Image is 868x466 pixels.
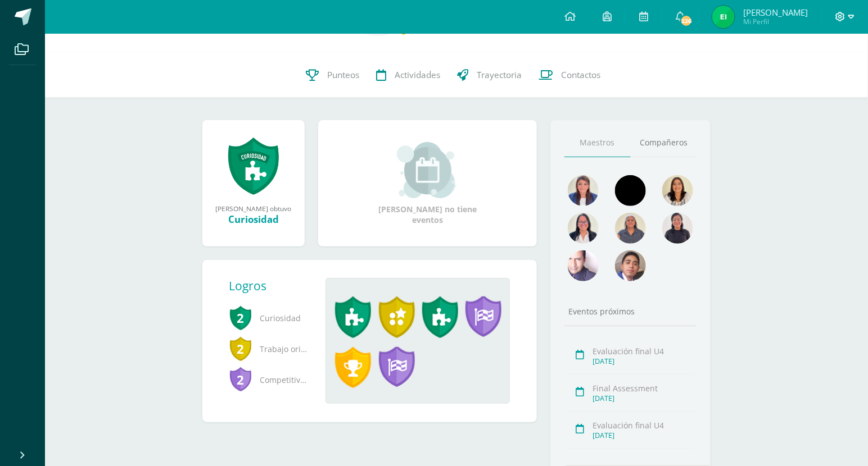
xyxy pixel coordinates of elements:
[327,69,359,81] span: Punteos
[561,69,600,81] span: Contactos
[449,53,530,98] a: Trayectoria
[593,346,694,357] div: Evaluación final U4
[530,53,609,98] a: Contactos
[631,129,697,157] a: Compañeros
[615,213,646,244] img: 8f3bf19539481b212b8ab3c0cdc72ac6.png
[615,175,646,206] img: 8720afef3ca6363371f864d845616e65.png
[395,69,440,81] span: Actividades
[568,213,599,244] img: 408a551ef2c74b912fbe9346b0557d9b.png
[229,364,308,395] span: Competitividad
[680,15,693,27] span: 226
[214,213,293,226] div: Curiosidad
[297,53,368,98] a: Punteos
[477,69,522,81] span: Trayectoria
[593,431,694,440] div: [DATE]
[593,394,694,403] div: [DATE]
[214,204,293,213] div: [PERSON_NAME] obtuvo
[229,367,252,392] span: 2
[564,306,697,317] div: Eventos próximos
[229,303,308,333] span: Curiosidad
[229,336,252,362] span: 2
[662,175,693,206] img: 876c69fb502899f7a2bc55a9ba2fa0e7.png
[662,213,693,244] img: 041e67bb1815648f1c28e9f895bf2be1.png
[743,17,808,26] span: Mi Perfil
[568,250,599,281] img: a8e8556f48ef469a8de4653df9219ae6.png
[229,333,308,364] span: Trabajo original
[593,383,694,394] div: Final Assessment
[564,129,631,157] a: Maestros
[568,175,599,206] img: aefa6dbabf641819c41d1760b7b82962.png
[229,305,252,331] span: 2
[371,142,483,225] div: [PERSON_NAME] no tiene eventos
[743,7,808,18] span: [PERSON_NAME]
[615,250,646,281] img: 669d48334454096e69cb10173402f625.png
[229,278,317,294] div: Logros
[712,6,735,28] img: 6600b536d2e3a5d4f5b05aec05a9176d.png
[593,357,694,366] div: [DATE]
[368,53,449,98] a: Actividades
[593,420,694,431] div: Evaluación final U4
[397,142,458,198] img: event_small.png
